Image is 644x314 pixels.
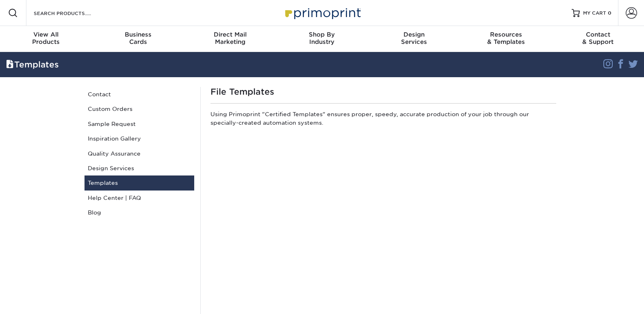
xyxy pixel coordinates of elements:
[276,31,368,38] span: Shop By
[552,31,644,45] div: & Support
[583,10,606,17] span: MY CART
[368,31,460,38] span: Design
[460,31,552,38] span: Resources
[552,31,644,38] span: Contact
[92,31,184,45] div: Cards
[608,10,611,16] span: 0
[460,26,552,52] a: Resources& Templates
[282,4,363,22] img: Primoprint
[85,146,194,161] a: Quality Assurance
[85,87,194,102] a: Contact
[85,117,194,131] a: Sample Request
[210,110,556,130] p: Using Primoprint "Certified Templates" ensures proper, speedy, accurate production of your job th...
[368,31,460,45] div: Services
[276,26,368,52] a: Shop ByIndustry
[85,191,194,205] a: Help Center | FAQ
[210,87,556,97] h1: File Templates
[85,131,194,146] a: Inspiration Gallery
[368,26,460,52] a: DesignServices
[85,175,194,190] a: Templates
[184,31,276,38] span: Direct Mail
[184,31,276,45] div: Marketing
[184,26,276,52] a: Direct MailMarketing
[460,31,552,45] div: & Templates
[276,31,368,45] div: Industry
[92,26,184,52] a: BusinessCards
[85,161,194,175] a: Design Services
[33,8,112,18] input: SEARCH PRODUCTS.....
[85,102,194,116] a: Custom Orders
[92,31,184,38] span: Business
[552,26,644,52] a: Contact& Support
[85,205,194,220] a: Blog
